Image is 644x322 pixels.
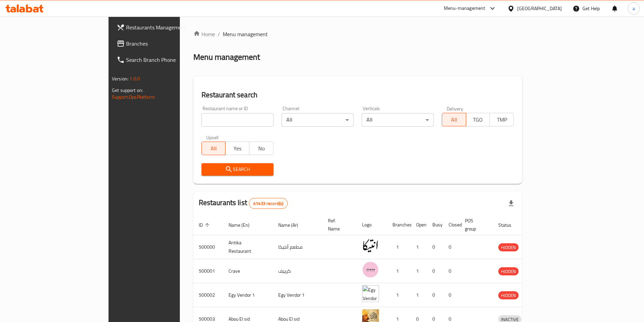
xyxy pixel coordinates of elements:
[362,261,379,278] img: Crave
[362,237,379,254] img: Antika Restaurant
[229,221,258,229] span: Name (En)
[498,291,519,299] div: HIDDEN
[447,106,463,111] label: Delivery
[443,215,459,235] th: Closed
[427,215,443,235] th: Busy
[273,235,323,259] td: مطعم أنتيكا
[249,198,288,209] div: Total records count
[249,142,273,155] button: No
[199,198,288,209] h2: Restaurants list
[193,52,260,63] h2: Menu management
[201,142,226,155] button: All
[411,283,427,307] td: 1
[225,142,249,155] button: Yes
[228,144,247,153] span: Yes
[498,244,519,251] span: HIDDEN
[387,259,411,283] td: 1
[223,30,268,38] span: Menu management
[205,144,223,153] span: All
[223,259,273,283] td: Crave
[282,113,354,127] div: All
[207,165,268,174] span: Search
[387,235,411,259] td: 1
[498,292,519,299] span: HIDDEN
[112,86,143,95] span: Get support on:
[206,135,219,140] label: Upsell
[633,5,635,12] span: a
[427,259,443,283] td: 0
[490,113,514,126] button: TMP
[218,30,220,38] li: /
[273,283,323,307] td: Egy Vendor 1
[443,283,459,307] td: 0
[111,52,216,68] a: Search Branch Phone
[387,215,411,235] th: Branches
[427,283,443,307] td: 0
[328,217,349,233] span: Ref. Name
[498,268,519,275] span: HIDDEN
[252,144,271,153] span: No
[498,221,520,229] span: Status
[278,221,307,229] span: Name (Ar)
[362,113,434,127] div: All
[223,235,273,259] td: Antika Restaurant
[411,259,427,283] td: 1
[427,235,443,259] td: 0
[517,5,562,12] div: [GEOGRAPHIC_DATA]
[503,195,519,212] div: Export file
[223,283,273,307] td: Egy Vendor 1
[193,30,522,38] nav: breadcrumb
[112,93,155,101] a: Support.OpsPlatform
[249,200,287,207] span: 41433 record(s)
[126,40,211,48] span: Branches
[362,285,379,302] img: Egy Vendor 1
[443,259,459,283] td: 0
[201,163,273,176] button: Search
[111,35,216,52] a: Branches
[111,19,216,35] a: Restaurants Management
[387,283,411,307] td: 1
[442,113,466,126] button: All
[443,235,459,259] td: 0
[273,259,323,283] td: كرييف
[411,215,427,235] th: Open
[469,115,487,125] span: TGO
[126,23,211,31] span: Restaurants Management
[493,115,511,125] span: TMP
[199,221,212,229] span: ID
[445,115,463,125] span: All
[444,4,485,13] div: Menu-management
[112,74,128,83] span: Version:
[466,113,490,126] button: TGO
[126,56,211,64] span: Search Branch Phone
[411,235,427,259] td: 1
[357,215,387,235] th: Logo
[201,113,273,127] input: Search for restaurant name or ID..
[465,217,485,233] span: POS group
[129,74,140,83] span: 1.0.0
[201,90,514,100] h2: Restaurant search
